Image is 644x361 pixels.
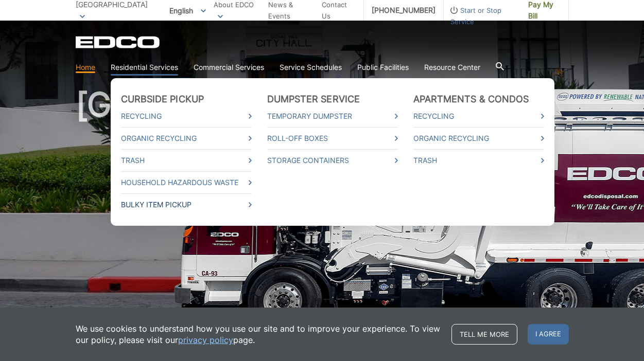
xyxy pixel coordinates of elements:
a: Household Hazardous Waste [121,177,252,188]
h1: [GEOGRAPHIC_DATA] [76,88,569,314]
a: Tell me more [451,324,517,345]
a: Organic Recycling [413,133,544,144]
a: Roll-Off Boxes [267,133,398,144]
p: We use cookies to understand how you use our site and to improve your experience. To view our pol... [76,323,441,346]
a: Apartments & Condos [413,94,529,105]
a: Recycling [413,111,544,122]
a: Commercial Services [194,62,264,73]
a: Storage Containers [267,155,398,166]
a: Residential Services [111,62,178,73]
a: Bulky Item Pickup [121,199,252,210]
a: Curbside Pickup [121,94,204,105]
a: Trash [413,155,544,166]
a: Recycling [121,111,252,122]
span: English [162,2,214,19]
span: I agree [528,324,569,345]
a: Trash [121,155,252,166]
a: Dumpster Service [267,94,360,105]
a: Organic Recycling [121,133,252,144]
a: Temporary Dumpster [267,111,398,122]
a: Service Schedules [280,62,342,73]
a: Home [76,62,95,73]
a: Public Facilities [357,62,409,73]
a: Resource Center [424,62,480,73]
a: privacy policy [178,334,233,346]
a: EDCD logo. Return to the homepage. [76,36,161,48]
